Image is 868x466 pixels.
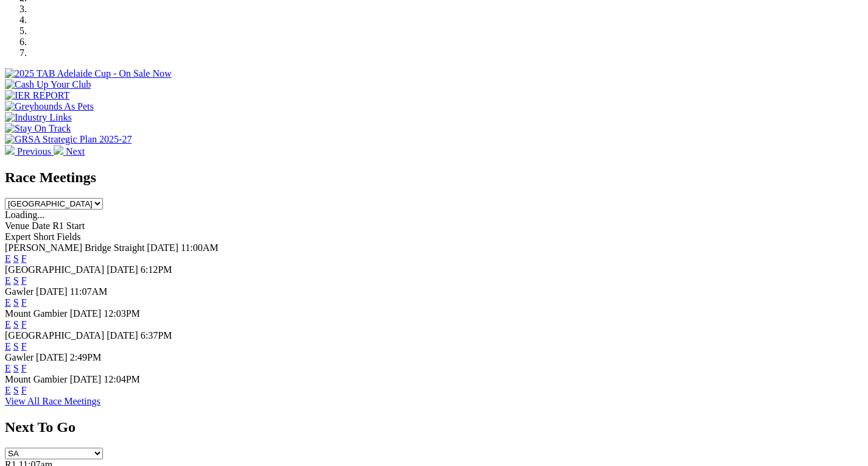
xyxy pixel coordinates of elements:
a: Next [54,146,85,157]
span: Expert [5,231,31,242]
span: [DATE] [107,330,138,341]
span: Gawler [5,352,34,362]
span: R1 Start [52,221,85,231]
a: E [5,253,11,264]
a: E [5,363,11,373]
a: S [13,319,19,330]
span: Fields [57,231,80,242]
img: Greyhounds As Pets [5,101,94,112]
a: F [21,363,27,373]
img: chevron-right-pager-white.svg [54,145,63,155]
a: S [13,297,19,308]
span: [DATE] [36,352,68,362]
img: Cash Up Your Club [5,79,91,90]
span: Venue [5,221,29,231]
a: S [13,253,19,264]
span: Gawler [5,286,34,297]
a: S [13,275,19,286]
span: [DATE] [36,286,68,297]
img: GRSA Strategic Plan 2025-27 [5,134,132,145]
span: [PERSON_NAME] Bridge Straight [5,242,144,253]
a: E [5,341,11,351]
span: [GEOGRAPHIC_DATA] [5,264,104,275]
span: [DATE] [70,308,102,319]
a: E [5,385,11,395]
img: Industry Links [5,112,72,123]
span: 11:00AM [181,242,219,253]
span: 12:04PM [104,374,140,384]
img: Stay On Track [5,123,71,134]
a: F [21,275,27,286]
h2: Next To Go [5,419,863,436]
a: S [13,385,19,395]
span: 6:37PM [141,330,172,341]
a: F [21,385,27,395]
span: 2:49PM [70,352,102,362]
a: Previous [5,146,54,157]
a: S [13,363,19,373]
span: [DATE] [147,242,178,253]
a: View All Race Meetings [5,396,101,406]
span: [DATE] [70,374,102,384]
a: E [5,275,11,286]
span: 12:03PM [104,308,140,319]
a: E [5,297,11,308]
a: S [13,341,19,351]
span: Date [32,221,50,231]
span: Short [34,231,55,242]
span: [GEOGRAPHIC_DATA] [5,330,104,341]
a: F [21,297,27,308]
span: Next [66,146,85,157]
a: F [21,319,27,330]
span: Mount Gambier [5,308,68,319]
span: 6:12PM [141,264,172,275]
img: 2025 TAB Adelaide Cup - On Sale Now [5,68,172,79]
img: IER REPORT [5,90,69,101]
img: chevron-left-pager-white.svg [5,145,15,155]
a: F [21,341,27,351]
span: Previous [17,146,51,157]
h2: Race Meetings [5,169,863,186]
span: 11:07AM [70,286,108,297]
a: F [21,253,27,264]
span: [DATE] [107,264,138,275]
a: E [5,319,11,330]
span: Loading... [5,210,44,220]
span: Mount Gambier [5,374,68,384]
